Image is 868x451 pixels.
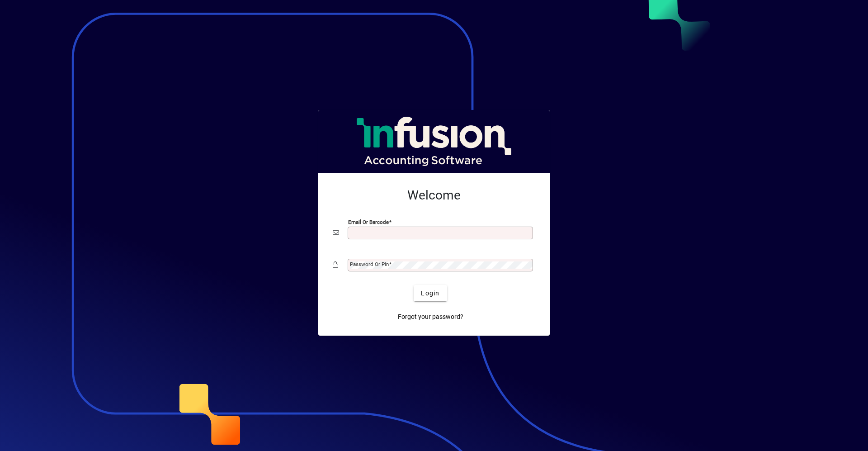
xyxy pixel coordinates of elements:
[398,312,463,322] span: Forgot your password?
[333,188,535,203] h2: Welcome
[414,285,447,301] button: Login
[394,309,467,325] a: Forgot your password?
[421,289,439,298] span: Login
[350,261,389,267] mat-label: Password or Pin
[348,219,389,225] mat-label: Email or Barcode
